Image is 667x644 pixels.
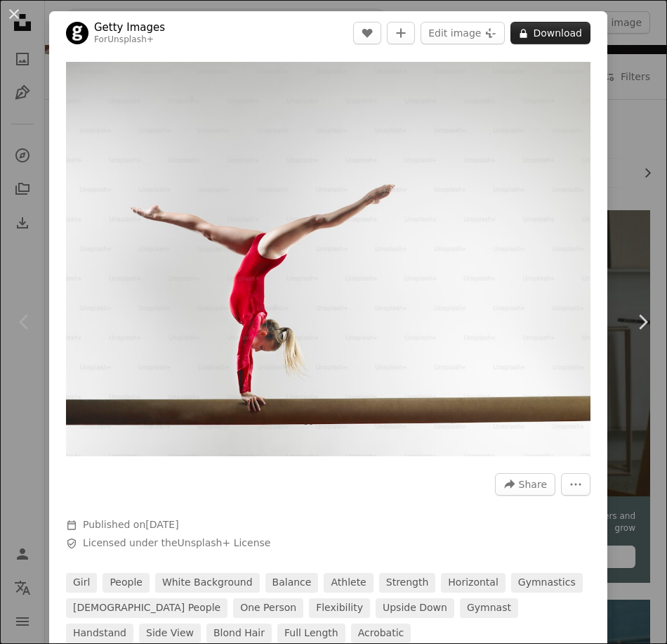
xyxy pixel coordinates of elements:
[94,34,165,46] div: For
[561,473,590,496] button: More Actions
[139,624,201,643] a: side view
[66,573,97,593] a: girl
[206,624,272,643] a: blond hair
[103,573,150,593] a: people
[324,573,373,593] a: athlete
[519,474,547,495] span: Share
[145,519,178,530] time: September 27, 2022 at 1:52:53 PM CDT
[351,624,411,643] a: acrobatic
[107,34,154,44] a: Unsplash+
[233,598,303,618] a: one person
[379,573,436,593] a: strength
[421,22,505,44] button: Edit image
[66,598,227,618] a: [DEMOGRAPHIC_DATA] people
[376,598,454,618] a: upside down
[460,598,518,618] a: gymnast
[353,22,381,44] button: Like
[495,473,555,496] button: Share this image
[83,519,179,530] span: Published on
[155,573,260,593] a: white background
[387,22,415,44] button: Add to Collection
[66,62,590,456] img: a woman is doing a handstand on a beam
[277,624,345,643] a: full length
[178,537,271,548] a: Unsplash+ License
[618,255,667,389] a: Next
[265,573,319,593] a: balance
[441,573,505,593] a: horizontal
[510,22,590,44] button: Download
[66,62,590,456] button: Zoom in on this image
[66,624,133,643] a: handstand
[94,20,165,34] a: Getty Images
[511,573,583,593] a: gymnastics
[83,536,270,550] span: Licensed under the
[66,22,88,44] img: Go to Getty Images's profile
[309,598,370,618] a: flexibility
